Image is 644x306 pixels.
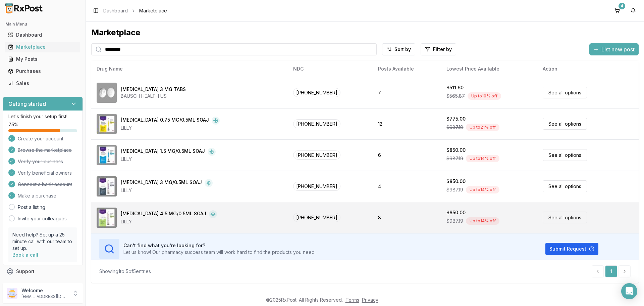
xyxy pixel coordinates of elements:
[12,252,38,258] a: Book a call
[5,29,80,41] a: Dashboard
[293,213,340,222] span: [PHONE_NUMBER]
[589,47,639,53] a: List new post
[21,294,68,299] p: [EMAIL_ADDRESS][DOMAIN_NAME]
[91,27,639,38] div: Marketplace
[103,7,167,14] nav: breadcrumb
[8,113,77,120] p: Let's finish your setup first!
[433,46,452,53] span: Filter by
[8,80,77,87] div: Sales
[121,179,202,187] div: [MEDICAL_DATA] 3 MG/0.5ML SOAJ
[543,149,587,161] a: See all options
[103,7,128,14] a: Dashboard
[97,145,117,165] img: Trulicity 1.5 MG/0.5ML SOAJ
[373,108,441,139] td: 12
[18,204,45,211] a: Post a listing
[97,208,117,228] img: Trulicity 4.5 MG/0.5ML SOAJ
[293,182,340,191] span: [PHONE_NUMBER]
[121,218,217,225] div: LILLY
[592,265,631,277] nav: pagination
[466,155,499,162] div: Up to 14 % off
[293,88,340,97] span: [PHONE_NUMBER]
[97,83,117,103] img: Trulance 3 MG TABS
[362,297,378,303] a: Privacy
[5,65,80,77] a: Purchases
[91,61,288,77] th: Drug Name
[446,147,466,154] div: $850.00
[543,212,587,223] a: See all options
[466,217,499,225] div: Up to 14 % off
[382,43,415,55] button: Sort by
[8,68,77,75] div: Purchases
[446,84,464,91] div: $511.60
[3,277,83,290] button: Feedback
[5,53,80,65] a: My Posts
[8,121,18,128] span: 75 %
[3,66,83,77] button: Purchases
[543,180,587,192] a: See all options
[293,150,340,160] span: [PHONE_NUMBER]
[5,21,80,27] h2: Main Menu
[121,117,209,125] div: [MEDICAL_DATA] 0.75 MG/0.5ML SOAJ
[121,148,205,156] div: [MEDICAL_DATA] 1.5 MG/0.5ML SOAJ
[446,155,463,162] span: $987.19
[99,268,151,275] div: Showing 1 to 5 of 5 entries
[18,192,56,199] span: Make a purchase
[545,243,598,255] button: Submit Request
[123,242,316,249] h3: Can't find what you're looking for?
[3,30,83,40] button: Dashboard
[8,32,77,38] div: Dashboard
[3,54,83,64] button: My Posts
[3,3,46,13] img: RxPost Logo
[373,171,441,202] td: 4
[589,43,639,55] button: List new post
[601,45,635,53] span: List new post
[3,78,83,89] button: Sales
[621,283,637,299] div: Open Intercom Messenger
[7,288,17,299] img: User avatar
[121,86,186,93] div: [MEDICAL_DATA] 3 MG TABS
[8,56,77,62] div: My Posts
[18,170,72,176] span: Verify beneficial owners
[18,181,72,188] span: Connect a bank account
[18,158,63,165] span: Verify your business
[121,210,206,218] div: [MEDICAL_DATA] 4.5 MG/0.5ML SOAJ
[97,176,117,196] img: Trulicity 3 MG/0.5ML SOAJ
[5,77,80,89] a: Sales
[446,186,463,193] span: $987.19
[3,42,83,52] button: Marketplace
[12,231,73,252] p: Need help? Set up a 25 minute call with our team to set up.
[5,41,80,53] a: Marketplace
[373,139,441,171] td: 6
[373,61,441,77] th: Posts Available
[466,124,499,131] div: Up to 21 % off
[123,249,316,256] p: Let us know! Our pharmacy success team will work hard to find the products you need.
[446,209,466,216] div: $850.00
[345,297,359,303] a: Terms
[619,3,625,9] div: 4
[373,202,441,233] td: 8
[16,280,39,287] span: Feedback
[18,135,63,142] span: Create your account
[8,100,46,108] h3: Getting started
[543,118,587,130] a: See all options
[121,93,186,99] div: BAUSCH HEALTH US
[612,5,623,16] button: 4
[446,178,466,185] div: $850.00
[18,215,67,222] a: Invite your colleagues
[446,124,463,131] span: $987.19
[446,93,465,99] span: $565.87
[537,61,639,77] th: Action
[543,87,587,98] a: See all options
[121,125,220,131] div: LILLY
[421,43,456,55] button: Filter by
[8,44,77,50] div: Marketplace
[21,287,68,294] p: Welcome
[373,77,441,108] td: 7
[468,92,501,100] div: Up to 10 % off
[18,147,72,154] span: Browse the marketplace
[139,7,167,14] span: Marketplace
[466,186,499,193] div: Up to 14 % off
[3,265,83,277] button: Support
[441,61,537,77] th: Lowest Price Available
[394,46,411,53] span: Sort by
